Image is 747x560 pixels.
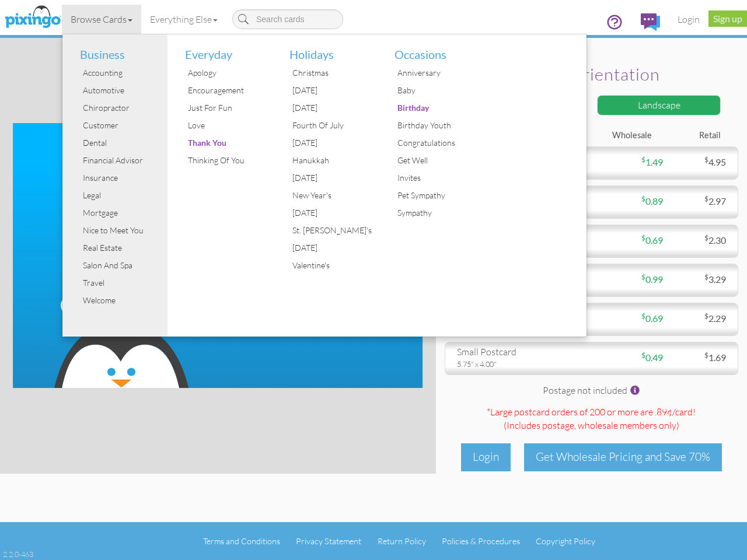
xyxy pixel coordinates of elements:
span: 0.69 [641,313,663,324]
div: Baby [395,82,482,99]
span: , wholesale members only [574,419,676,431]
a: New Year's [281,187,377,204]
div: New Year's [289,187,377,204]
div: *Large postcard orders of 200 or more are .89¢/card! (Includes postage ) [445,405,738,435]
div: Hanukkah [289,152,377,169]
h2: Select orientation [459,65,718,84]
div: [DATE] [289,169,377,187]
a: Welcome [71,292,167,309]
a: St. [PERSON_NAME]'s [281,222,377,239]
div: Apology [185,64,273,82]
a: [DATE] [281,134,377,152]
div: Landscape [597,95,721,116]
img: pixingo logo [2,3,64,32]
a: Fourth Of July [281,117,377,134]
a: [DATE] [281,169,377,187]
div: 2.30 [663,234,735,247]
div: 3.29 [663,273,735,286]
div: Congratulations [395,134,482,152]
a: Privacy Statement [296,536,361,546]
sup: $ [704,194,708,203]
a: Financial Advisor [71,152,167,169]
a: Encouragement [176,82,273,99]
a: Return Policy [378,536,426,546]
div: Customer [80,117,167,134]
div: Birthday Youth [395,117,482,134]
a: Accounting [71,64,167,82]
a: Everything Else [141,5,226,34]
div: [DATE] [289,239,377,257]
div: Postage not included [445,384,738,400]
div: 4.95 [663,156,735,169]
a: Birthday Youth [386,117,482,134]
a: Customer [71,117,167,134]
div: Travel [80,274,167,292]
a: Thinking Of You [176,152,273,169]
a: Nice to Meet You [71,222,167,239]
a: Login [669,5,708,34]
div: Legal [80,187,167,204]
div: 2.97 [663,195,735,208]
a: Sympathy [386,204,482,222]
div: Financial Advisor [80,152,167,169]
a: Birthday [386,99,482,117]
sup: $ [641,194,645,203]
a: Apology [176,64,273,82]
div: Fourth Of July [289,117,377,134]
a: Invites [386,169,482,187]
a: Browse Cards [62,5,141,34]
div: Thank You [185,134,273,152]
img: comments.svg [641,13,660,31]
div: Anniversary [395,64,482,82]
span: 0.99 [641,274,663,285]
div: Sympathy [395,204,482,222]
span: 1.49 [641,156,663,167]
sup: $ [641,233,645,242]
div: Accounting [80,64,167,82]
img: create-your-own-landscape.jpg [13,123,423,388]
div: Encouragement [185,82,273,99]
sup: $ [641,155,645,164]
sup: $ [704,272,708,281]
li: Holidays [281,34,377,65]
a: Real Estate [71,239,167,257]
a: Valentine's [281,257,377,274]
div: 2.2.0-463 [3,549,33,559]
a: Legal [71,187,167,204]
div: Dental [80,134,167,152]
span: 0.69 [641,235,663,246]
div: Chiropractor [80,99,167,117]
a: Sign up [708,10,747,27]
a: Congratulations [386,134,482,152]
iframe: Chat [746,559,747,560]
div: Mortgage [80,204,167,222]
span: 0.89 [641,195,663,206]
div: Login [461,443,511,471]
div: 2.29 [663,312,735,325]
a: Insurance [71,169,167,187]
div: 5.75" x 4.00" [457,359,583,369]
a: Get Well [386,152,482,169]
a: Christmas [281,64,377,82]
a: Baby [386,82,482,99]
div: Insurance [80,169,167,187]
div: Thinking Of You [185,152,273,169]
input: Search cards [232,9,343,29]
div: Real Estate [80,239,167,257]
a: Hanukkah [281,152,377,169]
div: [DATE] [289,134,377,152]
a: Love [176,117,273,134]
a: [DATE] [281,99,377,117]
a: Salon And Spa [71,257,167,274]
li: Occasions [386,34,482,65]
a: Travel [71,274,167,292]
div: Welcome [80,292,167,309]
div: Retail [661,129,729,142]
li: Everyday [176,34,273,65]
div: [DATE] [289,82,377,99]
sup: $ [704,233,708,242]
div: [DATE] [289,204,377,222]
a: [DATE] [281,204,377,222]
sup: $ [641,311,645,320]
a: [DATE] [281,239,377,257]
